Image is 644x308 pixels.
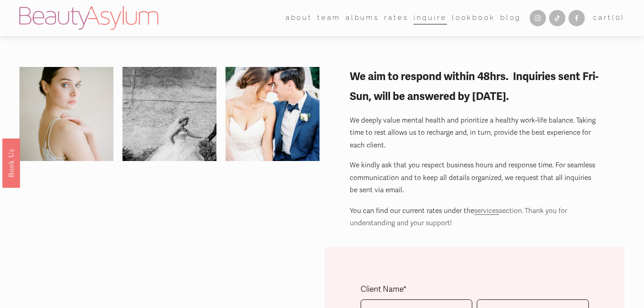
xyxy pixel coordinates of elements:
[549,10,565,26] a: TikTok
[350,204,599,230] p: You can find our current rates under the
[612,14,625,22] span: ( )
[317,11,340,25] a: folder dropdown
[452,11,495,25] a: Lookbook
[286,11,312,25] a: folder dropdown
[474,207,499,215] a: services
[346,11,379,25] a: albums
[226,52,320,176] img: 559c330b111a1$!x900.jpg
[286,12,312,24] span: about
[350,159,599,197] p: We kindly ask that you respect business hours and response time. For seamless communication and t...
[350,70,598,103] strong: We aim to respond within 48hrs. Inquiries sent Fri-Sun, will be answered by [DATE].
[616,14,621,22] span: 0
[593,12,625,24] a: 0 items in cart
[384,11,408,25] a: Rates
[414,11,447,25] a: Inquire
[19,50,113,178] img: 000019690009-2.jpg
[19,6,158,30] img: Beauty Asylum | Bridal Hair &amp; Makeup Charlotte &amp; Atlanta
[2,138,20,187] a: Book Us
[350,114,599,152] p: We deeply value mental health and prioritize a healthy work-life balance. Taking time to rest all...
[530,10,546,26] a: Instagram
[361,283,407,297] legend: Client Name
[317,12,340,24] span: team
[99,67,240,161] img: 543JohnSaraWedding4.16.16.jpg
[569,10,585,26] a: Facebook
[500,11,521,25] a: Blog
